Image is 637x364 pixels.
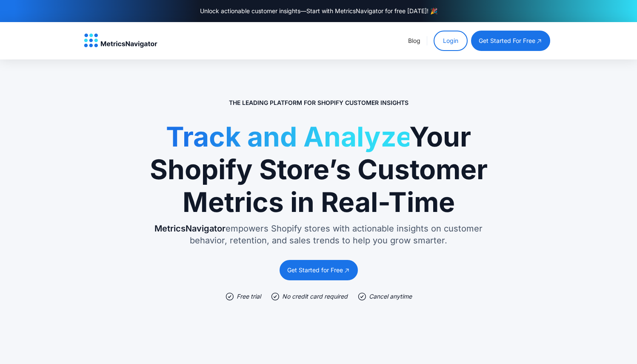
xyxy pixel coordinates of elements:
span: MetricsNavigator [154,223,226,234]
a: home [84,34,157,48]
span: Track and Analyze [166,120,409,153]
h1: Your Shopify Store’s Customer Metrics in Real-Time [149,121,489,218]
a: Login [434,31,468,51]
div: No credit card required [282,292,348,301]
img: MetricsNavigator [84,34,157,48]
div: Unlock actionable customer insights—Start with MetricsNavigator for free [DATE]! 🎉 [200,7,437,15]
div: Get Started for Free [287,266,343,274]
div: get started for free [479,37,535,45]
p: empowers Shopify stores with actionable insights on customer behavior, retention, and sales trend... [149,223,489,246]
a: get started for free [471,31,550,51]
div: Cancel anytime [369,292,412,301]
img: check [226,292,234,301]
img: open [536,37,543,45]
img: check [358,292,366,301]
img: check [271,292,280,301]
a: Get Started for Free [280,260,358,280]
div: Free trial [237,292,261,301]
img: open [343,267,350,274]
p: The Leading Platform for Shopify Customer Insights [229,99,408,107]
a: Blog [408,37,420,44]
